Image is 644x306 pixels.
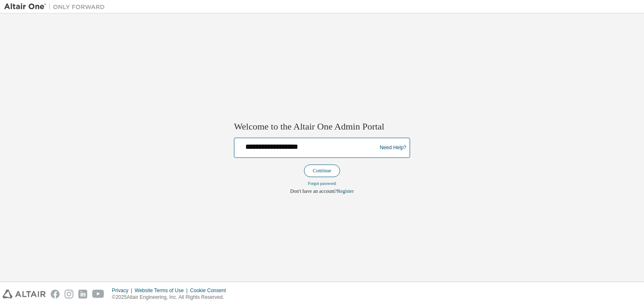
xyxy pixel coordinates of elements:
img: instagram.svg [65,290,73,298]
a: Register [337,189,354,194]
div: Privacy [112,287,135,294]
p: © 2025 Altair Engineering, Inc. All Rights Reserved. [112,294,231,301]
span: Don't have an account? [290,189,337,194]
img: linkedin.svg [78,290,87,298]
img: facebook.svg [51,290,60,298]
div: Website Terms of Use [135,287,190,294]
a: Need Help? [380,148,406,148]
img: youtube.svg [92,290,104,298]
h2: Welcome to the Altair One Admin Portal [234,121,410,132]
a: Forgot password [308,182,336,186]
div: Cookie Consent [190,287,231,294]
button: Continue [304,165,340,177]
img: Altair One [4,3,109,11]
img: altair_logo.svg [3,290,46,298]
